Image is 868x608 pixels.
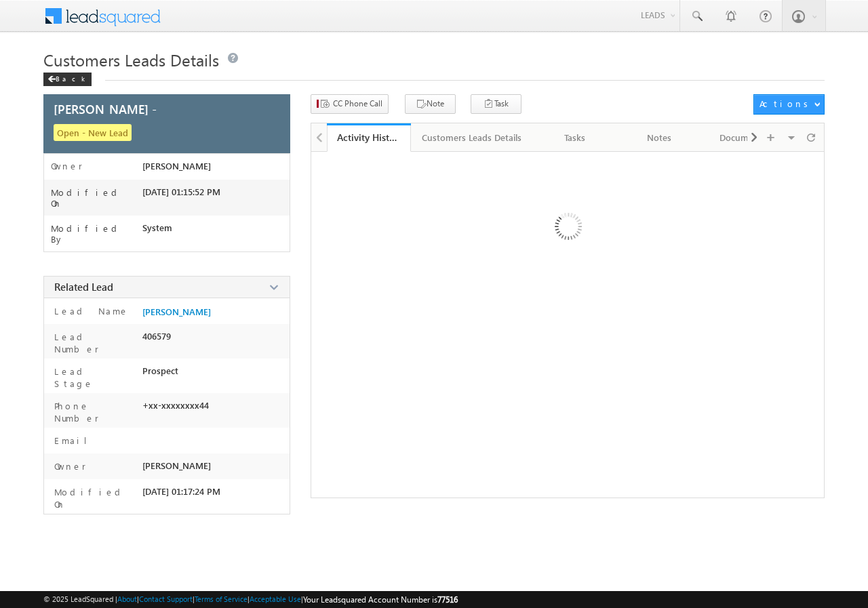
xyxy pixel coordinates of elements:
div: Tasks [545,129,606,146]
label: Owner [51,460,86,472]
span: CC Phone Call [333,98,382,110]
span: 77516 [437,594,458,605]
div: Notes [629,129,690,146]
a: [PERSON_NAME] [142,306,211,317]
button: Actions [753,94,825,115]
button: Task [471,94,521,114]
div: Activity History [337,131,401,144]
label: Owner [51,161,83,171]
div: Back [43,73,92,86]
span: [PERSON_NAME] [142,460,211,471]
div: Documents [713,129,774,146]
span: +xx-xxxxxxxx44 [142,400,209,411]
label: Modified On [51,486,136,510]
img: Loading ... [497,159,637,299]
a: Customers Leads Details [411,123,534,152]
span: Prospect [142,365,178,376]
button: Note [405,94,456,114]
span: 406579 [142,331,171,342]
span: [PERSON_NAME] - [54,103,157,115]
span: Your Leadsquared Account Number is [303,594,458,605]
li: Activity History [327,123,411,150]
span: [DATE] 01:17:24 PM [142,486,220,497]
label: Modified By [51,223,142,245]
div: Customers Leads Details [422,129,521,146]
span: System [142,222,172,233]
span: [DATE] 01:15:52 PM [142,186,220,197]
a: Tasks [534,123,618,152]
a: Notes [618,123,702,152]
span: © 2025 LeadSquared | | | | | [43,593,458,606]
label: Lead Number [51,331,136,355]
a: Activity History [327,123,411,152]
span: [PERSON_NAME] [142,161,211,171]
span: Open - New Lead [54,124,132,141]
label: Phone Number [51,400,136,424]
button: CC Phone Call [311,94,389,114]
a: Documents [702,123,786,152]
label: Email [51,434,98,447]
span: Related Lead [54,280,113,293]
a: About [117,594,137,603]
label: Lead Name [51,305,129,317]
span: Customers Leads Details [43,49,219,70]
div: Actions [759,98,813,110]
a: Contact Support [139,594,193,603]
a: Terms of Service [195,594,248,603]
a: Acceptable Use [250,594,301,603]
label: Lead Stage [51,365,136,390]
label: Modified On [51,187,142,209]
